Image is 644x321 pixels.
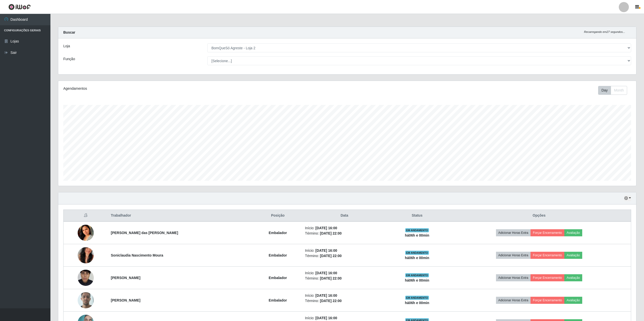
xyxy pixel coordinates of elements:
time: [DATE] 16:00 [315,226,337,230]
button: Avaliação [564,252,582,259]
button: Avaliação [564,274,582,281]
strong: Buscar [63,30,75,34]
div: Toolbar with button groups [598,86,631,95]
time: [DATE] 22:00 [320,299,342,303]
strong: Embalador [269,298,287,302]
img: 1672880944007.jpeg [78,217,94,248]
img: CoreUI Logo [8,4,31,10]
button: Adicionar Horas Extra [496,297,531,304]
span: EM ANDAMENTO [405,273,429,277]
th: Data [302,210,387,222]
button: Adicionar Horas Extra [496,274,531,281]
button: Forçar Encerramento [531,229,564,236]
button: Day [598,86,611,95]
time: [DATE] 16:00 [315,316,337,320]
span: EM ANDAMENTO [405,251,429,255]
li: Término: [305,253,384,259]
i: Recarregando em 27 segundos... [584,30,625,33]
button: Forçar Encerramento [531,297,564,304]
strong: há 06 h e 00 min [405,233,429,237]
label: Loja [63,43,70,49]
li: Término: [305,276,384,281]
time: [DATE] 16:00 [315,248,337,253]
li: Início: [305,225,384,231]
img: 1733491183363.jpeg [78,260,94,296]
time: [DATE] 22:00 [320,254,342,258]
button: Forçar Encerramento [531,252,564,259]
strong: há 06 h e 00 min [405,278,429,282]
strong: [PERSON_NAME] das [PERSON_NAME] [111,231,178,235]
th: Trabalhador [108,210,254,222]
span: EM ANDAMENTO [405,228,429,232]
strong: Embalador [269,253,287,257]
button: Avaliação [564,297,582,304]
button: Forçar Encerramento [531,274,564,281]
strong: [PERSON_NAME] [111,298,140,302]
th: Status [387,210,447,222]
strong: há 06 h e 00 min [405,256,429,260]
button: Avaliação [564,229,582,236]
strong: Soniclaudia Nascimento Moura [111,253,163,257]
img: 1715895130415.jpeg [78,241,94,270]
li: Início: [305,293,384,298]
img: 1742563104361.jpeg [78,289,94,311]
th: Posição [254,210,302,222]
button: Adicionar Horas Extra [496,252,531,259]
time: [DATE] 16:00 [315,271,337,275]
li: Início: [305,315,384,321]
strong: Embalador [269,276,287,280]
li: Início: [305,270,384,276]
li: Término: [305,231,384,236]
strong: Embalador [269,231,287,235]
time: [DATE] 22:00 [320,231,342,235]
time: [DATE] 16:00 [315,293,337,297]
label: Função [63,56,75,62]
li: Início: [305,248,384,253]
time: [DATE] 22:00 [320,276,342,280]
span: EM ANDAMENTO [405,296,429,300]
button: Month [611,86,627,95]
th: Opções [447,210,631,222]
div: Agendamentos [63,86,296,91]
div: First group [598,86,627,95]
strong: há 06 h e 00 min [405,301,429,305]
button: Adicionar Horas Extra [496,229,531,236]
li: Término: [305,298,384,304]
strong: [PERSON_NAME] [111,276,140,280]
